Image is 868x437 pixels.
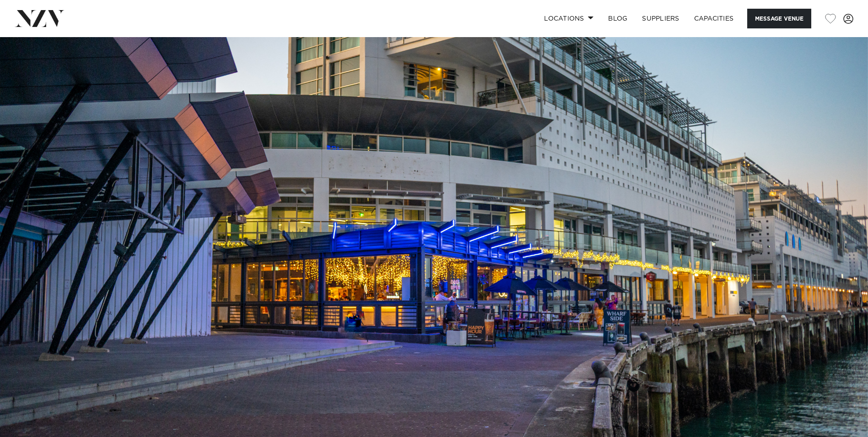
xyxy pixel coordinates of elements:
[687,9,741,28] a: Capacities
[635,9,686,28] a: SUPPLIERS
[15,10,65,27] img: nzv-logo.png
[601,9,635,28] a: BLOG
[537,9,601,28] a: Locations
[747,9,811,28] button: Message Venue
